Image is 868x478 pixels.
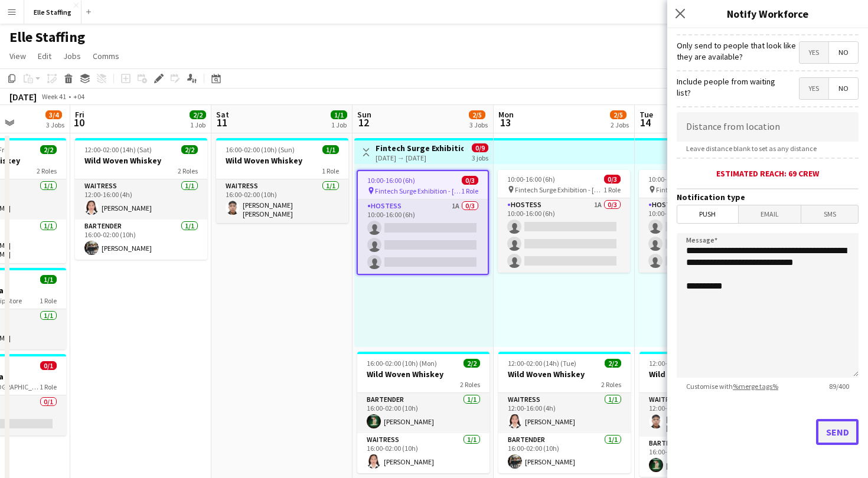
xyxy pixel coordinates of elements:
[667,6,868,21] h3: Notify Workforce
[639,437,772,477] app-card-role: Bartender1/116:00-02:00 (10h)[PERSON_NAME]
[9,28,85,46] h1: Elle Staffing
[376,153,464,162] div: [DATE] → [DATE]
[357,109,371,120] span: Sun
[816,419,859,445] button: Send
[639,198,771,273] app-card-role: Hostess1A0/310:00-16:00 (6h)
[801,205,858,223] span: SMS
[190,110,206,119] span: 2/2
[498,352,631,473] app-job-card: 12:00-02:00 (14h) (Tue)2/2Wild Woven Whiskey2 RolesWaitress1/112:00-16:00 (4h)[PERSON_NAME]Barten...
[639,352,772,477] app-job-card: 12:00-02:00 (14h) (Wed)2/2Wild Woven Whiskey2 RolesWaitress1/112:00-16:00 (4h)[PERSON_NAME] [PERS...
[75,179,207,220] app-card-role: Waitress1/112:00-16:00 (4h)[PERSON_NAME]
[46,120,64,129] div: 3 Jobs
[367,176,415,185] span: 10:00-16:00 (6h)
[178,166,198,175] span: 2 Roles
[605,359,621,368] span: 2/2
[84,145,152,154] span: 12:00-02:00 (14h) (Sat)
[357,352,490,473] app-job-card: 16:00-02:00 (10h) (Mon)2/2Wild Woven Whiskey2 RolesBartender1/116:00-02:00 (10h)[PERSON_NAME]Wait...
[216,179,348,223] app-card-role: Waitress1/116:00-02:00 (10h)[PERSON_NAME] [PERSON_NAME]
[462,176,478,185] span: 0/3
[677,192,859,202] h3: Notification type
[639,393,772,437] app-card-role: Waitress1/112:00-16:00 (4h)[PERSON_NAME] [PERSON_NAME]
[40,361,57,370] span: 0/1
[677,205,738,223] span: Push
[5,48,31,64] a: View
[498,369,631,379] h3: Wild Woven Whiskey
[75,138,207,260] app-job-card: 12:00-02:00 (14h) (Sat)2/2Wild Woven Whiskey2 RolesWaitress1/112:00-16:00 (4h)[PERSON_NAME]Barten...
[639,170,771,273] app-job-card: 10:00-16:00 (6h)0/3 Fintech Surge Exhibition - [PERSON_NAME]1 RoleHostess1A0/310:00-16:00 (6h)
[497,116,514,129] span: 13
[601,380,621,389] span: 2 Roles
[40,382,57,391] span: 1 Role
[88,48,124,64] a: Comms
[322,145,339,154] span: 1/1
[677,144,826,153] span: Leave distance blank to set as any distance
[216,138,348,223] app-job-card: 16:00-02:00 (10h) (Sun)1/1Wild Woven Whiskey1 RoleWaitress1/116:00-02:00 (10h)[PERSON_NAME] [PERS...
[508,359,576,368] span: 12:00-02:00 (14h) (Tue)
[498,109,514,120] span: Mon
[800,42,828,63] span: Yes
[214,116,229,129] span: 11
[357,393,490,433] app-card-role: Bartender1/116:00-02:00 (10h)[PERSON_NAME]
[9,91,37,103] div: [DATE]
[40,145,57,154] span: 2/2
[498,198,630,273] app-card-role: Hostess1A0/310:00-16:00 (6h)
[472,152,488,162] div: 3 jobs
[24,1,81,24] button: Elle Staffing
[820,382,859,391] span: 89 / 400
[73,116,84,129] span: 10
[331,120,347,129] div: 1 Job
[367,359,437,368] span: 16:00-02:00 (10h) (Mon)
[464,359,480,368] span: 2/2
[75,155,207,166] h3: Wild Woven Whiskey
[498,433,631,473] app-card-role: Bartender1/116:00-02:00 (10h)[PERSON_NAME]
[216,155,348,166] h3: Wild Woven Whiskey
[376,143,464,153] h3: Fintech Surge Exhibition
[498,170,630,273] app-job-card: 10:00-16:00 (6h)0/3 Fintech Surge Exhibition - [PERSON_NAME]1 RoleHostess1A0/310:00-16:00 (6h)
[40,296,57,305] span: 1 Role
[639,369,772,379] h3: Wild Woven Whiskey
[45,110,62,119] span: 3/4
[40,275,57,284] span: 1/1
[75,109,84,120] span: Fri
[357,369,490,379] h3: Wild Woven Whiskey
[216,109,229,120] span: Sat
[58,48,86,64] a: Jobs
[75,220,207,260] app-card-role: Bartender1/116:00-02:00 (10h)[PERSON_NAME]
[226,145,295,154] span: 16:00-02:00 (10h) (Sun)
[469,120,488,129] div: 3 Jobs
[358,199,488,274] app-card-role: Hostess1A0/310:00-16:00 (6h)
[611,120,629,129] div: 2 Jobs
[63,51,81,61] span: Jobs
[677,382,788,391] span: Customise with
[800,78,828,99] span: Yes
[375,186,461,195] span: Fintech Surge Exhibition - [PERSON_NAME]
[733,382,778,391] a: %merge tags%
[469,110,485,119] span: 2/5
[677,168,859,179] div: Estimated reach: 69 crew
[460,380,480,389] span: 2 Roles
[610,110,626,119] span: 2/5
[9,51,26,61] span: View
[190,120,205,129] div: 1 Job
[498,393,631,433] app-card-role: Waitress1/112:00-16:00 (4h)[PERSON_NAME]
[37,166,57,175] span: 2 Roles
[73,92,84,101] div: +04
[331,110,347,119] span: 1/1
[93,51,119,61] span: Comms
[33,48,56,64] a: Edit
[656,185,745,194] span: Fintech Surge Exhibition - [PERSON_NAME]
[829,42,858,63] span: No
[181,145,198,154] span: 2/2
[677,40,799,61] label: Only send to people that look like they are available?
[38,51,51,61] span: Edit
[357,170,489,275] app-job-card: 10:00-16:00 (6h)0/3 Fintech Surge Exhibition - [PERSON_NAME]1 RoleHostess1A0/310:00-16:00 (6h)
[322,166,339,175] span: 1 Role
[39,92,68,101] span: Week 41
